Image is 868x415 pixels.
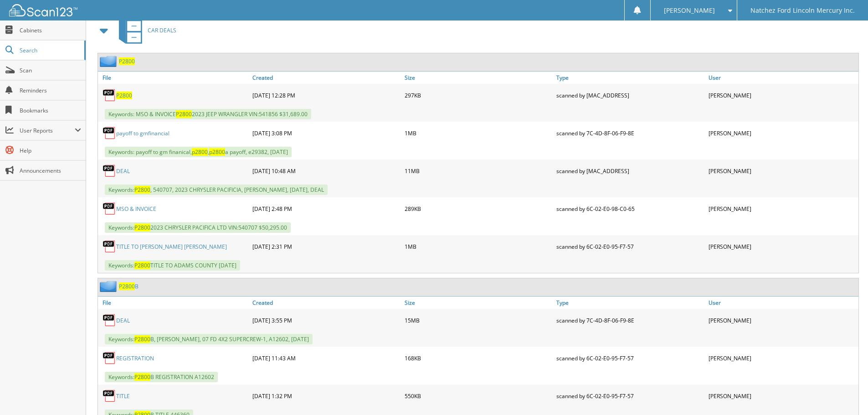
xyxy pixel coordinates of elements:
[402,237,555,256] div: 1MB
[706,387,858,405] div: [PERSON_NAME]
[554,72,706,84] a: Type
[706,349,858,367] div: [PERSON_NAME]
[706,162,858,180] div: [PERSON_NAME]
[134,335,150,343] span: P2800
[103,351,116,365] img: PDF.png
[402,124,555,142] div: 1MB
[105,109,311,119] span: Keywords: MSO & INVOICE 2023 JEEP WRANGLER VIN:541856 $31,689.00
[706,311,858,329] div: [PERSON_NAME]
[20,26,81,34] span: Cabinets
[664,8,715,13] span: [PERSON_NAME]
[148,26,176,34] span: CAR DEALS
[103,240,116,253] img: PDF.png
[119,282,135,290] span: P2800
[9,4,77,16] img: scan123-logo-white.svg
[706,86,858,104] div: [PERSON_NAME]
[119,282,139,290] a: P2800B
[105,260,240,271] span: Keywords: TITLE TO ADAMS COUNTY [DATE]
[250,349,402,367] div: [DATE] 11:43 AM
[98,72,250,84] a: File
[402,297,555,309] a: Size
[20,46,80,54] span: Search
[103,164,116,178] img: PDF.png
[706,72,858,84] a: User
[105,334,313,344] span: Keywords: B, [PERSON_NAME], 07 FD 4X2 SUPERCREW-1, A12602, [DATE]
[250,237,402,256] div: [DATE] 2:31 PM
[116,205,156,213] a: MSO & INVOICE
[116,317,130,324] a: DEAL
[105,222,291,233] span: Keywords: 2023 CHRYSLER PACIFICA LTD VIN:540707 $50,295.00
[250,124,402,142] div: [DATE] 3:08 PM
[402,349,555,367] div: 168KB
[209,148,225,156] span: p2800
[116,167,130,175] a: DEAL
[250,311,402,329] div: [DATE] 3:55 PM
[250,387,402,405] div: [DATE] 1:32 PM
[706,124,858,142] div: [PERSON_NAME]
[402,387,555,405] div: 550KB
[554,86,706,104] div: scanned by [MAC_ADDRESS]
[250,86,402,104] div: [DATE] 12:28 PM
[103,126,116,140] img: PDF.png
[113,12,176,48] a: CAR DEALS
[554,124,706,142] div: scanned by 7C-4D-8F-06-F9-8E
[103,313,116,327] img: PDF.png
[116,243,227,251] a: TITLE TO [PERSON_NAME] [PERSON_NAME]
[134,261,150,269] span: P2800
[554,297,706,309] a: Type
[554,387,706,405] div: scanned by 6C-02-E0-95-F7-57
[100,56,119,67] img: folder2.png
[20,167,81,174] span: Announcements
[402,200,555,218] div: 289KB
[119,57,135,65] a: P2800
[100,281,119,292] img: folder2.png
[103,202,116,215] img: PDF.png
[706,200,858,218] div: [PERSON_NAME]
[554,237,706,256] div: scanned by 6C-02-E0-95-F7-57
[402,86,555,104] div: 297KB
[134,224,150,231] span: P2800
[706,297,858,309] a: User
[192,148,208,156] span: p2800
[116,129,169,137] a: payoff to gmfinancial
[20,67,81,74] span: Scan
[554,200,706,218] div: scanned by 6C-02-E0-98-C0-65
[134,186,150,194] span: P2800
[402,311,555,329] div: 15MB
[20,147,81,154] span: Help
[105,372,218,382] span: Keywords: B REGISTRATION A12602
[822,371,868,415] iframe: Chat Widget
[103,389,116,403] img: PDF.png
[116,392,130,400] a: TITLE
[20,107,81,114] span: Bookmarks
[116,92,132,99] a: P2800
[134,373,150,381] span: P2800
[706,237,858,256] div: [PERSON_NAME]
[554,162,706,180] div: scanned by [MAC_ADDRESS]
[554,311,706,329] div: scanned by 7C-4D-8F-06-F9-8E
[20,87,81,94] span: Reminders
[250,297,402,309] a: Created
[750,8,855,13] span: Natchez Ford Lincoln Mercury Inc.
[176,110,192,118] span: P2800
[402,72,555,84] a: Size
[105,184,328,195] span: Keywords: , 540707, 2023 CHRYSLER PACIFICIA, [PERSON_NAME], [DATE], DEAL
[20,127,75,134] span: User Reports
[105,147,292,157] span: Keywords: payoff to gm finanical, , a payoff, e29382, [DATE]
[402,162,555,180] div: 11MB
[554,349,706,367] div: scanned by 6C-02-E0-95-F7-57
[250,162,402,180] div: [DATE] 10:48 AM
[116,354,154,362] a: REGISTRATION
[98,297,250,309] a: File
[250,72,402,84] a: Created
[250,200,402,218] div: [DATE] 2:48 PM
[103,88,116,102] img: PDF.png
